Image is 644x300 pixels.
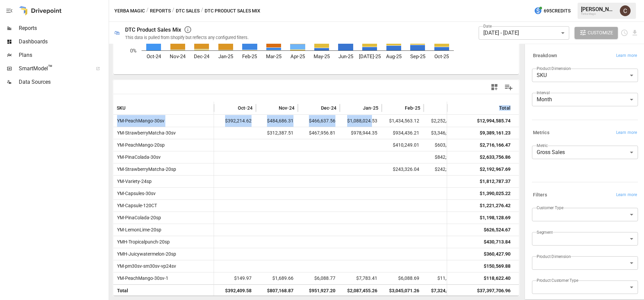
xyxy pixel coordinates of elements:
[217,285,253,297] span: $392,409.58
[533,52,557,60] h6: Breakdown
[484,272,511,284] div: $118,622.40
[114,285,128,297] span: Total
[533,129,549,137] h6: Metrics
[537,66,571,71] label: Product Dimension
[537,229,552,235] label: Segment
[172,7,174,15] div: /
[114,151,161,163] span: YM-PinaColada-30sv
[321,105,336,111] span: Dec-24
[114,176,152,187] span: YM-Variety-24sp
[616,52,637,59] span: Learn more
[620,5,631,16] img: Colin Fiala
[130,48,137,54] text: 0%
[343,285,378,297] span: $2,087,455.26
[176,7,200,15] button: DTC Sales
[217,272,253,284] span: $149.97
[616,129,637,136] span: Learn more
[343,115,378,127] span: $1,088,024.53
[150,7,171,15] button: Reports
[228,103,237,113] button: Sort
[146,7,149,15] div: /
[480,176,511,187] div: $1,812,787.37
[114,212,161,224] span: YM-PinaColada-20sp
[477,285,511,297] div: $37,397,706.96
[385,115,420,127] span: $1,434,563.12
[125,35,249,40] div: This data is pulled from Shopify but reflects any configured filters.
[537,254,571,259] label: Product Dimension
[314,53,330,60] text: May-25
[259,285,294,297] span: $807,168.87
[410,53,425,60] text: Sep-25
[395,103,404,113] button: Sort
[581,12,616,15] div: Yerba Magic
[218,53,233,60] text: Jan-25
[484,224,511,236] div: $626,524.67
[427,272,462,284] span: $11,542.53
[537,90,550,96] label: Interval
[359,53,381,60] text: [DATE]-25
[533,191,547,199] h6: Filters
[531,5,573,17] button: 695Credits
[501,80,516,95] button: Manage Columns
[338,53,353,60] text: Jun-25
[353,103,362,113] button: Sort
[19,38,107,46] span: Dashboards
[114,260,176,272] span: YM-pm30sv-sm30sv-vp24sv
[19,78,107,86] span: Data Sources
[114,163,176,175] span: YM-StrawberryMatcha-20sp
[434,53,449,60] text: Oct-25
[621,29,628,37] button: Schedule report
[385,272,420,284] span: $6,088.69
[532,69,638,82] div: SKU
[532,93,638,106] div: Month
[483,23,492,29] label: Date
[114,30,120,36] div: 🛍
[480,188,511,199] div: $1,390,025.22
[427,151,462,163] span: $842,989.46
[114,115,164,127] span: YM-PeachMango-30sv
[114,224,161,236] span: YM-LemonLime-20sp
[301,127,336,139] span: $467,956.81
[48,64,53,72] span: ™
[537,277,578,283] label: Product Customer Type
[436,103,446,113] button: Sort
[477,115,511,127] div: $12,994,585.74
[588,29,613,37] span: Customize
[616,1,635,20] button: Colin Fiala
[544,7,571,15] span: 695 Credits
[114,200,157,212] span: YM-Capsule-120CT
[363,105,378,111] span: Jan-25
[385,285,420,297] span: $3,045,071.26
[301,115,336,127] span: $466,637.56
[480,139,511,151] div: $2,716,166.47
[279,105,294,111] span: Nov-24
[217,115,253,127] span: $392,214.62
[385,139,420,151] span: $410,249.01
[480,200,511,212] div: $1,221,276.42
[480,163,511,175] div: $2,192,967.69
[259,272,294,284] span: $1,689.66
[581,6,616,12] div: [PERSON_NAME]
[114,272,168,284] span: YM-PeachMango-30sv-1
[301,285,336,297] span: $951,927.20
[147,53,161,60] text: Oct-24
[446,105,462,111] span: Mar-25
[405,105,420,111] span: Feb-25
[532,146,638,159] div: Gross Sales
[242,53,257,60] text: Feb-25
[385,127,420,139] span: $934,436.21
[343,127,378,139] span: $978,944.35
[537,143,548,148] label: Metric
[201,7,203,15] div: /
[480,127,511,139] div: $9,389,161.23
[427,127,462,139] span: $3,346,991.82
[427,285,462,297] span: $7,324,655.00
[484,248,511,260] div: $360,427.90
[126,103,136,113] button: Sort
[499,105,511,111] div: Total
[479,26,569,40] div: [DATE] - [DATE]
[19,65,89,73] span: SmartModel
[125,27,181,33] div: DTC Product Sales Mix
[427,163,462,175] span: $242,946.00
